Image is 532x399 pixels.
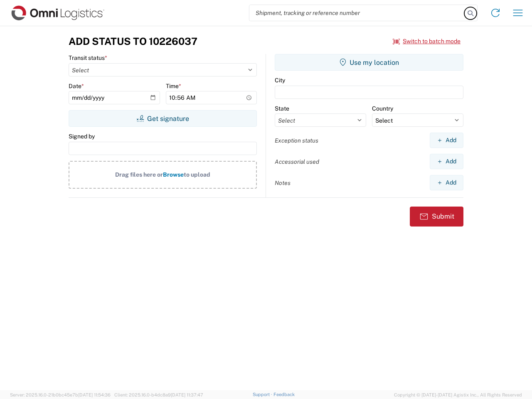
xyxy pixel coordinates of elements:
[69,110,257,127] button: Get signature
[275,137,318,144] label: Exception status
[275,158,319,165] label: Accessorial used
[394,391,522,399] span: Copyright © [DATE]-[DATE] Agistix Inc., All Rights Reserved
[78,392,111,397] span: [DATE] 11:54:36
[115,171,163,178] span: Drag files here or
[249,5,465,21] input: Shipment, tracking or reference number
[275,105,289,112] label: State
[69,35,197,47] h3: Add Status to 10226037
[430,133,463,148] button: Add
[171,392,203,397] span: [DATE] 11:37:47
[166,82,181,90] label: Time
[275,179,291,187] label: Notes
[430,175,463,190] button: Add
[410,207,463,227] button: Submit
[163,171,184,178] span: Browse
[69,82,84,90] label: Date
[275,76,285,84] label: City
[273,392,295,397] a: Feedback
[69,54,107,62] label: Transit status
[275,54,463,71] button: Use my location
[393,34,461,48] button: Switch to batch mode
[10,392,111,397] span: Server: 2025.16.0-21b0bc45e7b
[184,171,210,178] span: to upload
[253,392,273,397] a: Support
[372,105,393,112] label: Country
[69,133,95,140] label: Signed by
[430,154,463,169] button: Add
[114,392,203,397] span: Client: 2025.16.0-b4dc8a9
